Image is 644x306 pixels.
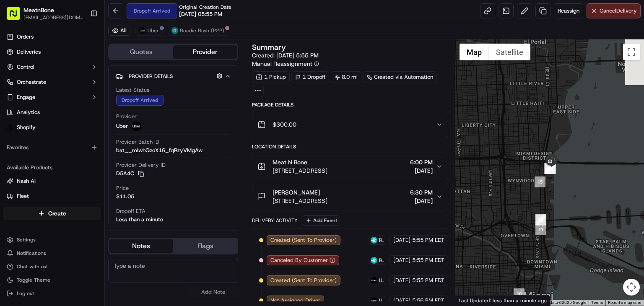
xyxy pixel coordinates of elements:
[23,6,54,14] button: MeatnBone
[17,33,34,41] span: Orders
[393,277,410,284] span: [DATE]
[143,82,153,92] button: Start new chat
[273,197,327,205] span: [STREET_ADDRESS]
[540,300,586,305] span: Map data ©2025 Google
[252,60,319,68] button: Manual Reassignment
[3,141,101,154] div: Favorites
[3,106,101,119] a: Analytics
[412,236,444,244] span: 5:55 PM EDT
[273,120,296,129] span: $300.00
[79,187,135,195] span: API Documentation
[3,60,101,74] button: Control
[116,207,145,215] span: Dropoff ETA
[26,152,89,159] span: Wisdom [PERSON_NAME]
[116,161,166,169] span: Provider Delivery ID
[252,71,290,83] div: 1 Pickup
[600,7,637,15] span: Cancel Delivery
[270,257,328,264] span: Canceled By Customer
[3,161,101,174] div: Available Products
[116,122,128,130] span: Uber
[116,113,137,120] span: Provider
[109,239,173,253] button: Notes
[17,63,34,71] span: Control
[8,80,23,95] img: 1736555255976-a54dd68f-1ca7-489b-9aae-adbdc363a1c4
[135,26,163,36] button: Uber
[379,257,384,264] span: Roadie Rush (P2P)
[59,207,101,214] a: Powered byPylon
[116,147,203,154] span: bat__mIwhQzoX16_fqRzyVMgAw
[38,88,115,95] div: We're available if you need us!
[410,197,433,205] span: [DATE]
[26,130,89,136] span: Wisdom [PERSON_NAME]
[3,30,101,44] a: Orders
[363,71,437,83] a: Created via Automation
[3,91,101,104] button: Engage
[17,153,23,159] img: 1736555255976-a54dd68f-1ca7-489b-9aae-adbdc363a1c4
[3,247,101,259] button: Notifications
[252,217,298,224] div: Delivery Activity
[179,10,222,18] span: [DATE] 05:55 PM
[535,214,546,225] div: 14
[68,184,138,199] a: 💻API Documentation
[410,188,433,197] span: 6:30 PM
[116,216,163,223] div: Less than a minute
[410,166,433,175] span: [DATE]
[3,207,101,220] button: Create
[393,257,410,264] span: [DATE]
[371,257,377,264] img: roadie-logo-v2.jpg
[130,107,153,117] button: See all
[17,93,35,101] span: Engage
[3,261,101,272] button: Chat with us!
[276,52,319,59] span: [DATE] 5:55 PM
[379,297,384,304] span: Uber
[48,209,66,218] span: Create
[7,124,13,131] img: Shopify logo
[96,130,113,136] span: [DATE]
[116,86,149,94] span: Latest Status
[17,109,40,116] span: Analytics
[38,80,138,88] div: Start new chat
[23,14,83,21] button: [EMAIL_ADDRESS][DOMAIN_NAME]
[371,237,377,244] img: roadie-logo-v2.jpg
[8,144,22,161] img: Wisdom Oko
[17,124,36,131] span: Shopify
[379,237,384,244] span: Roadie Rush (P2P)
[8,188,15,194] div: 📗
[179,4,231,10] span: Original Creation Date
[3,174,101,188] button: Nash AI
[460,44,489,60] button: Show street map
[457,295,485,306] a: Open this area in Google Maps (opens a new window)
[554,3,583,18] button: Reassign
[8,8,25,25] img: Nash
[412,297,444,304] span: 5:56 PM EDT
[96,152,113,159] span: [DATE]
[587,3,641,18] button: CancelDelivery
[180,27,224,34] span: Roadie Rush (P2P)
[17,277,50,283] span: Toggle Theme
[17,250,46,257] span: Notifications
[148,27,159,34] span: Uber
[591,300,603,305] a: Terms (opens in new tab)
[131,121,141,131] img: uber-new-logo.jpeg
[17,78,46,86] span: Orchestrate
[3,274,101,286] button: Toggle Theme
[168,26,228,36] button: Roadie Rush (P2P)
[171,27,178,34] img: roadie-logo-v2.jpg
[17,192,29,200] span: Fleet
[303,215,340,226] button: Add Event
[3,3,87,23] button: MeatnBone[EMAIL_ADDRESS][DOMAIN_NAME]
[489,44,530,60] button: Show satellite imagery
[535,176,545,187] div: 15
[544,163,555,174] div: 17
[545,163,556,174] div: 22
[455,295,551,306] div: Last Updated: less than a minute ago
[412,257,444,264] span: 5:55 PM EDT
[17,263,47,270] span: Chat with us!
[18,80,33,95] img: 8571987876998_91fb9ceb93ad5c398215_72.jpg
[535,215,546,226] div: 13
[116,170,144,177] button: D5A4C
[412,277,444,284] span: 5:55 PM EDT
[252,44,286,51] h3: Summary
[252,111,448,138] button: $300.00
